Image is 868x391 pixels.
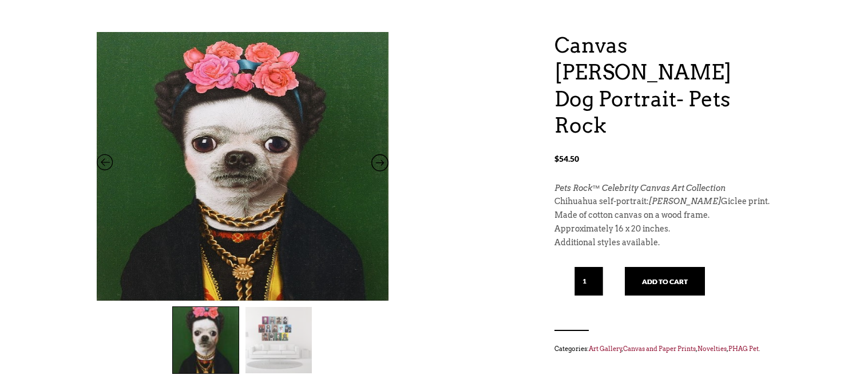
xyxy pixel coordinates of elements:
p: Chihuahua self-portrait: Giclee print. [554,195,772,209]
h1: Canvas [PERSON_NAME] Dog Portrait- Pets Rock [554,32,772,139]
em: Pets Rock™ Celebrity Canvas Art Collection [554,183,726,193]
p: Made of cotton canvas on a wood frame. [554,209,772,222]
button: Add to cart [625,267,705,296]
img: frida kahlo dog potrait [173,307,239,373]
a: PHAG Pet [728,345,759,353]
p: Additional styles available. [554,236,772,250]
span: $ [554,154,559,163]
em: [PERSON_NAME] [649,197,721,206]
bdi: 54.50 [554,154,579,163]
p: Approximately 16 x 20 inches. [554,222,772,236]
span: Categories: , , , . [554,342,772,355]
a: frida kahlo dog potrait [97,32,389,301]
a: Novelties [697,345,727,353]
input: Qty [574,267,603,296]
a: Canvas and Paper Prints [623,345,696,353]
a: Art Gallery [589,345,622,353]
